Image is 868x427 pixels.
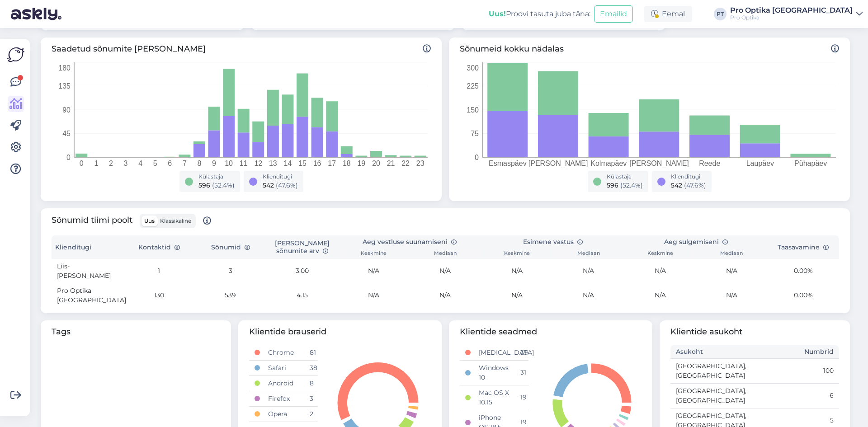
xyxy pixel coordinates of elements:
span: Tags [52,326,220,338]
td: N/A [338,283,409,308]
th: Numbrid [755,345,840,359]
tspan: 75 [471,130,479,137]
span: ( 52.4 %) [212,181,235,189]
th: Asukoht [670,345,755,359]
th: Mediaan [553,249,624,259]
tspan: Esmaspäev [489,160,527,167]
tspan: 0 [80,160,84,167]
td: N/A [481,283,552,308]
tspan: 7 [183,160,187,167]
td: 39 [515,345,528,361]
th: Klienditugi [52,235,123,259]
span: Sõnumid tiimi poolt [52,214,211,228]
div: Eemal [644,6,692,22]
tspan: 23 [416,160,425,167]
span: 542 [263,181,274,189]
th: Mediaan [410,249,481,259]
tspan: 22 [401,160,410,167]
tspan: 3 [124,160,128,167]
tspan: 225 [467,82,479,90]
tspan: 180 [58,64,71,72]
td: 100 [755,358,840,383]
td: N/A [624,283,696,308]
td: 31 [515,360,528,385]
tspan: 90 [62,106,71,114]
div: PT [714,8,726,20]
tspan: 8 [198,160,202,167]
td: 0.00% [768,259,839,283]
td: 8 [304,375,318,391]
tspan: 12 [254,160,262,167]
tspan: 9 [212,160,216,167]
tspan: 13 [269,160,277,167]
td: Windows 10 [473,360,514,385]
div: Proovi tasuta juba täna: [489,9,590,19]
span: Klientide asukoht [670,326,839,338]
td: 38 [304,360,318,375]
th: Keskmine [481,249,552,259]
span: ( 47.6 %) [684,181,706,189]
td: 130 [123,283,194,308]
td: 3.00 [266,259,338,283]
tspan: 0 [66,154,71,161]
td: N/A [624,259,696,283]
b: Uus! [489,9,506,18]
tspan: 10 [225,160,233,167]
tspan: 15 [298,160,307,167]
td: N/A [553,283,624,308]
td: [GEOGRAPHIC_DATA], [GEOGRAPHIC_DATA] [670,383,755,408]
tspan: 300 [467,64,479,72]
div: Pro Optika [GEOGRAPHIC_DATA] [730,7,853,14]
span: 596 [607,181,618,189]
tspan: [PERSON_NAME] [528,160,588,168]
tspan: 6 [168,160,172,167]
tspan: 14 [284,160,292,167]
a: Pro Optika [GEOGRAPHIC_DATA]Pro Optika [730,7,863,21]
td: Safari [263,360,304,375]
td: Chrome [263,345,304,361]
th: Esimene vastus [481,235,624,249]
td: 6 [755,383,840,408]
td: N/A [696,283,767,308]
span: Sõnumeid kokku nädalas [460,43,839,55]
td: 4.15 [266,283,338,308]
tspan: 135 [58,82,71,90]
td: N/A [338,259,409,283]
tspan: 4 [138,160,142,167]
td: 539 [195,283,266,308]
td: N/A [696,259,767,283]
th: Mediaan [696,249,767,259]
tspan: 20 [372,160,380,167]
td: 1 [123,259,194,283]
td: Android [263,375,304,391]
td: 2 [304,406,318,422]
tspan: 2 [109,160,113,167]
td: [GEOGRAPHIC_DATA], [GEOGRAPHIC_DATA] [670,358,755,383]
span: Saadetud sõnumite [PERSON_NAME] [52,43,431,55]
div: Klienditugi [671,173,706,181]
th: Aeg vestluse suunamiseni [338,235,481,249]
td: N/A [553,259,624,283]
tspan: 18 [343,160,351,167]
td: Firefox [263,391,304,406]
span: Uus [144,217,155,224]
div: Külastaja [198,173,235,181]
td: Mac OS X 10.15 [473,385,514,410]
span: Klientide seadmed [460,326,642,338]
tspan: 21 [387,160,395,167]
button: Emailid [594,5,633,23]
th: [PERSON_NAME] sõnumite arv [266,235,338,259]
td: N/A [410,283,481,308]
tspan: Kolmapäev [590,160,627,167]
img: Askly Logo [7,46,24,63]
td: 3 [304,391,318,406]
td: 3 [195,259,266,283]
span: 596 [198,181,210,189]
th: Keskmine [338,249,409,259]
span: ( 47.6 %) [276,181,298,189]
span: ( 52.4 %) [620,181,643,189]
th: Keskmine [624,249,696,259]
td: 19 [515,385,528,410]
tspan: 11 [240,160,248,167]
span: Klientide brauserid [249,326,431,338]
